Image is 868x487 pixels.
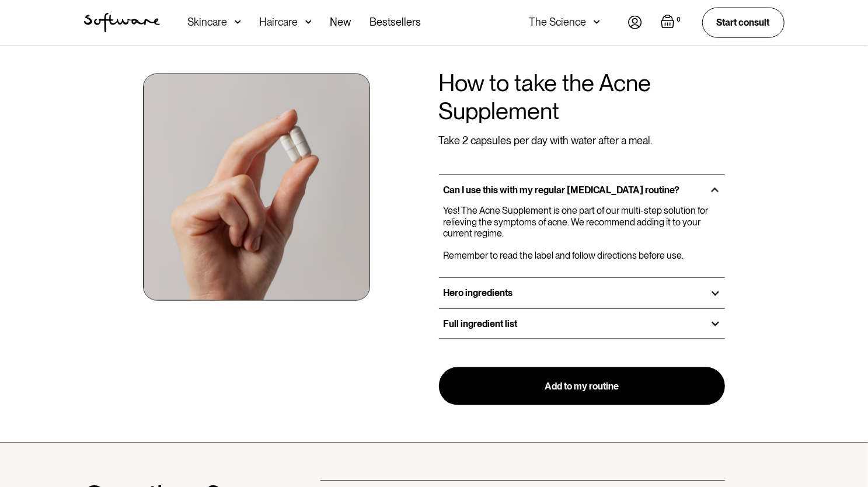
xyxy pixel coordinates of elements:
[675,15,684,25] div: 0
[661,15,684,31] a: Open empty cart
[439,69,726,125] h2: How to take the Acne Supplement
[529,16,587,28] div: The Science
[594,16,600,28] img: arrow down
[439,134,653,147] p: Take 2 capsules per day with water after a meal.
[305,16,312,28] img: arrow down
[439,367,726,406] a: Add to my routine
[702,8,785,37] a: Start consult
[84,13,160,33] img: Software Logo
[444,287,513,298] h3: Hero ingredients
[444,185,680,196] strong: Can I use this with my regular [MEDICAL_DATA] routine?
[188,16,228,28] div: Skincare
[444,205,721,261] p: Yes! The Acne Supplement is one part of our multi-step solution for relieving the symptoms of acn...
[444,318,518,329] h3: Full ingredient list
[260,16,298,28] div: Haircare
[235,16,241,28] img: arrow down
[84,13,160,33] a: home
